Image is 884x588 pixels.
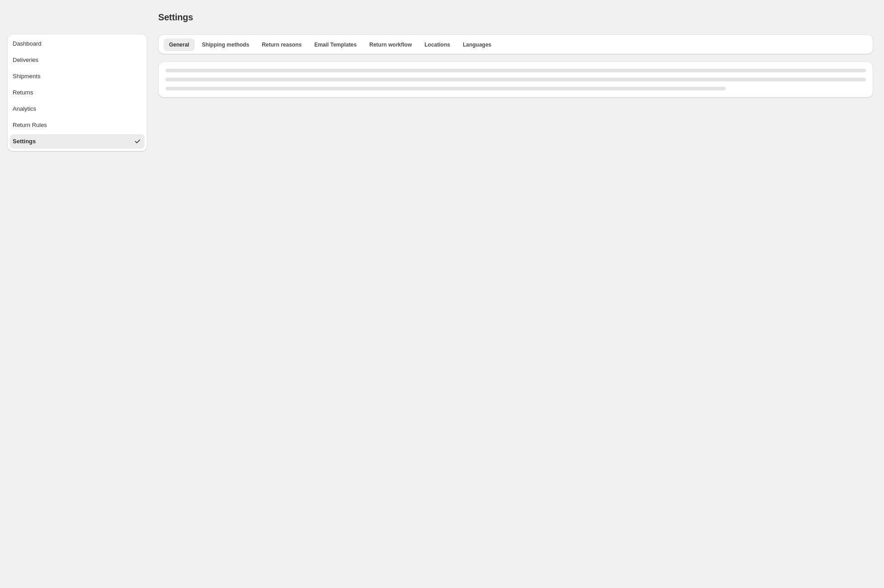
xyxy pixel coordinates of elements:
[169,41,189,48] span: General
[10,85,145,100] button: Returns
[424,41,450,48] span: Locations
[369,41,412,48] span: Return workflow
[158,12,193,22] span: Settings
[10,118,145,132] button: Return Rules
[10,134,145,149] button: Settings
[262,41,301,48] span: Return reasons
[13,121,47,130] div: Return Rules
[202,41,249,48] span: Shipping methods
[10,102,145,116] button: Analytics
[13,56,38,65] div: Deliveries
[10,37,145,51] button: Dashboard
[13,137,36,146] div: Settings
[13,88,33,97] div: Returns
[314,41,357,48] span: Email Templates
[13,39,42,48] div: Dashboard
[463,41,491,48] span: Languages
[13,104,36,113] div: Analytics
[10,53,145,67] button: Deliveries
[13,72,40,81] div: Shipments
[10,69,145,84] button: Shipments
